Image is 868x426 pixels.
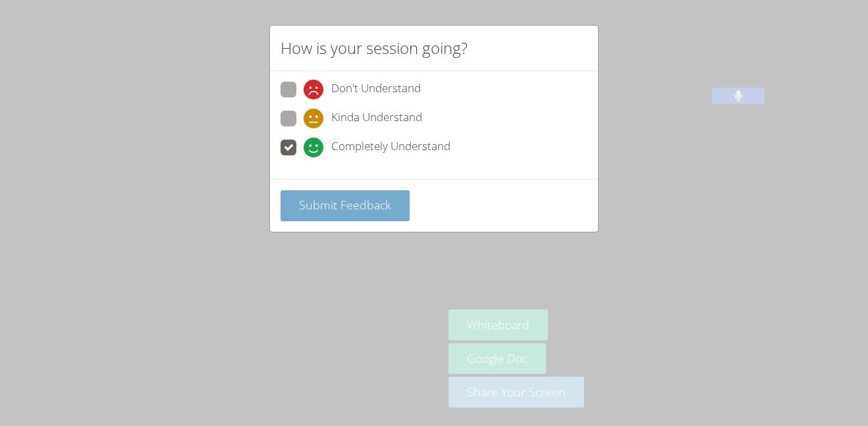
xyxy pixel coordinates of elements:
span: Completely Understand [331,138,450,157]
span: Submit Feedback [299,197,391,213]
button: Submit Feedback [281,190,410,221]
span: Kinda Understand [331,109,422,128]
span: Don't Understand [331,80,421,99]
h2: How is your session going? [281,36,468,60]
